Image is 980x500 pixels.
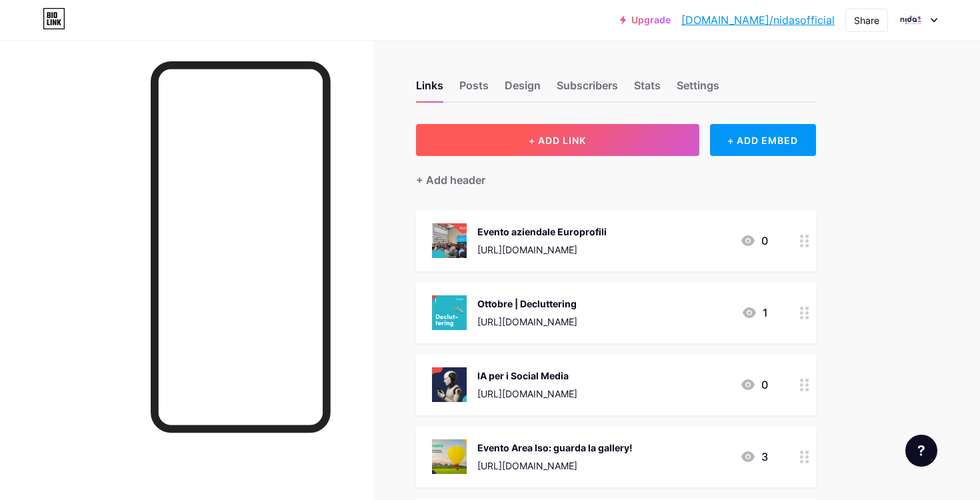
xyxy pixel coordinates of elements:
span: + ADD LINK [529,135,586,146]
div: Ottobre | Decluttering [477,297,577,311]
div: Evento Area Iso: guarda la gallery! [477,441,633,455]
div: Settings [677,77,719,101]
div: + Add header [416,172,485,188]
button: + ADD LINK [416,124,699,156]
div: 1 [741,305,768,321]
img: Evento aziendale Europrofili [432,223,467,258]
div: Subscribers [557,77,618,101]
div: 0 [740,233,768,249]
div: Links [416,77,443,101]
div: IA per i Social Media [477,369,577,383]
div: [URL][DOMAIN_NAME] [477,315,577,329]
img: nidasofficial [898,7,923,33]
a: [DOMAIN_NAME]/nidasofficial [681,12,835,28]
div: [URL][DOMAIN_NAME] [477,243,607,257]
div: Posts [459,77,489,101]
div: 0 [740,377,768,393]
div: Stats [634,77,661,101]
div: + ADD EMBED [710,124,816,156]
img: Ottobre | Decluttering [432,295,467,330]
div: 3 [740,449,768,465]
div: Share [854,13,879,27]
a: Upgrade [620,15,671,25]
div: [URL][DOMAIN_NAME] [477,459,633,473]
img: IA per i Social Media [432,367,467,402]
div: [URL][DOMAIN_NAME] [477,387,577,401]
div: Evento aziendale Europrofili [477,225,607,239]
img: Evento Area Iso: guarda la gallery! [432,439,467,474]
div: Design [505,77,541,101]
